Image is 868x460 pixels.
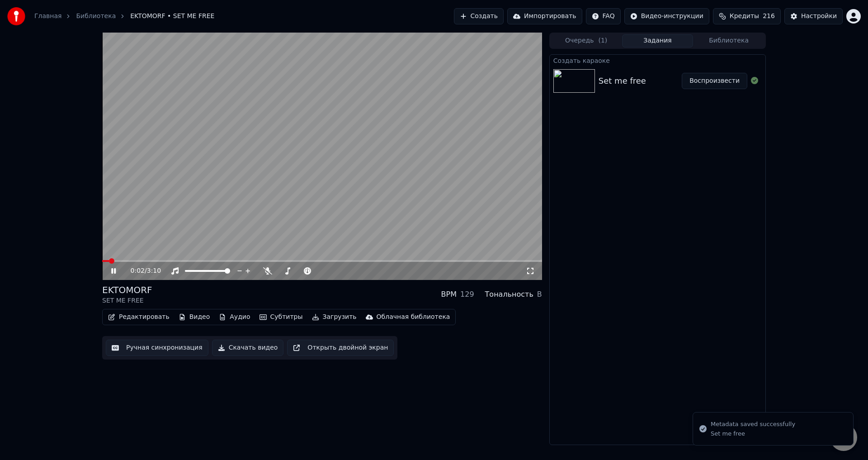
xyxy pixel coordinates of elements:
[550,55,765,66] div: Создать караоке
[801,12,837,21] div: Настройки
[551,34,622,47] button: Очередь
[454,8,504,24] button: Создать
[308,311,360,323] button: Загрузить
[377,313,450,322] div: Облачная библиотека
[763,12,775,21] span: 216
[102,284,152,296] div: EKTOMORF
[131,266,145,275] span: 0:02
[624,8,709,24] button: Видео-инструкции
[130,12,214,21] span: EKTOMORF • SET ME FREE
[711,420,795,429] div: Metadata saved successfully
[682,73,747,89] button: Воспроизвести
[131,266,152,275] div: /
[460,289,474,300] div: 129
[599,75,646,87] div: Set me free
[147,266,161,275] span: 3:10
[730,12,759,21] span: Кредиты
[711,430,795,438] div: Set me free
[784,8,843,24] button: Настройки
[485,289,533,300] div: Тональность
[256,311,307,323] button: Субтитры
[104,311,173,323] button: Редактировать
[102,296,152,305] div: SET ME FREE
[693,34,764,47] button: Библиотека
[7,7,25,25] img: youka
[215,311,254,323] button: Аудио
[106,340,208,356] button: Ручная синхронизация
[212,340,284,356] button: Скачать видео
[76,12,116,21] a: Библиотека
[622,34,693,47] button: Задания
[586,8,621,24] button: FAQ
[598,36,607,45] span: ( 1 )
[537,289,542,300] div: B
[441,289,457,300] div: BPM
[287,340,394,356] button: Открыть двойной экран
[713,8,781,24] button: Кредиты216
[34,12,214,21] nav: breadcrumb
[175,311,214,323] button: Видео
[34,12,61,21] a: Главная
[507,8,582,24] button: Импортировать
